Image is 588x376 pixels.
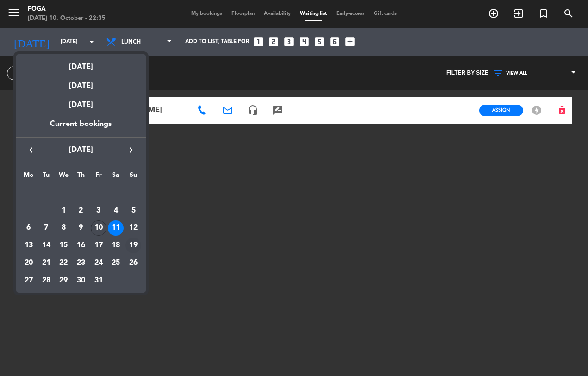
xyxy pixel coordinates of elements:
[38,220,54,236] div: 7
[56,220,71,236] div: 8
[108,203,124,219] div: 4
[72,254,90,272] td: October 23, 2025
[38,170,55,184] th: Tuesday
[107,219,125,237] td: October 11, 2025
[55,237,72,254] td: October 15, 2025
[90,202,107,219] td: October 3, 2025
[16,73,146,92] div: [DATE]
[38,255,54,271] div: 21
[25,144,37,156] i: keyboard_arrow_left
[38,237,55,254] td: October 14, 2025
[55,254,72,272] td: October 22, 2025
[107,254,125,272] td: October 25, 2025
[73,238,89,253] div: 16
[125,219,142,237] td: October 12, 2025
[72,202,90,219] td: October 2, 2025
[125,220,141,236] div: 12
[91,255,106,271] div: 24
[16,118,146,137] div: Current bookings
[38,273,54,288] div: 28
[91,203,106,219] div: 3
[21,273,37,288] div: 27
[91,238,106,253] div: 17
[20,184,142,202] td: OCT
[38,272,55,289] td: October 28, 2025
[125,238,141,253] div: 19
[108,220,124,236] div: 11
[16,54,146,73] div: [DATE]
[55,202,72,219] td: October 1, 2025
[38,254,55,272] td: October 21, 2025
[90,254,107,272] td: October 24, 2025
[20,272,38,289] td: October 27, 2025
[125,144,137,156] i: keyboard_arrow_right
[107,237,125,254] td: October 18, 2025
[23,144,39,156] button: keyboard_arrow_left
[125,254,142,272] td: October 26, 2025
[21,255,37,271] div: 20
[73,203,89,219] div: 2
[38,238,54,253] div: 14
[72,170,90,184] th: Thursday
[39,144,123,156] span: [DATE]
[20,170,38,184] th: Monday
[90,272,107,289] td: October 31, 2025
[90,219,107,237] td: October 10, 2025
[55,219,72,237] td: October 8, 2025
[20,237,38,254] td: October 13, 2025
[125,237,142,254] td: October 19, 2025
[56,273,71,288] div: 29
[125,255,141,271] div: 26
[56,238,71,253] div: 15
[72,237,90,254] td: October 16, 2025
[73,220,89,236] div: 9
[72,219,90,237] td: October 9, 2025
[91,220,106,236] div: 10
[73,273,89,288] div: 30
[107,170,125,184] th: Saturday
[20,254,38,272] td: October 20, 2025
[125,202,142,219] td: October 5, 2025
[73,255,89,271] div: 23
[56,255,71,271] div: 22
[125,170,142,184] th: Sunday
[16,92,146,118] div: [DATE]
[108,255,124,271] div: 25
[90,237,107,254] td: October 17, 2025
[20,219,38,237] td: October 6, 2025
[107,202,125,219] td: October 4, 2025
[55,170,72,184] th: Wednesday
[123,144,139,156] button: keyboard_arrow_right
[108,238,124,253] div: 18
[38,219,55,237] td: October 7, 2025
[90,170,107,184] th: Friday
[21,238,37,253] div: 13
[56,203,71,219] div: 1
[91,273,106,288] div: 31
[55,272,72,289] td: October 29, 2025
[21,220,37,236] div: 6
[72,272,90,289] td: October 30, 2025
[125,203,141,219] div: 5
